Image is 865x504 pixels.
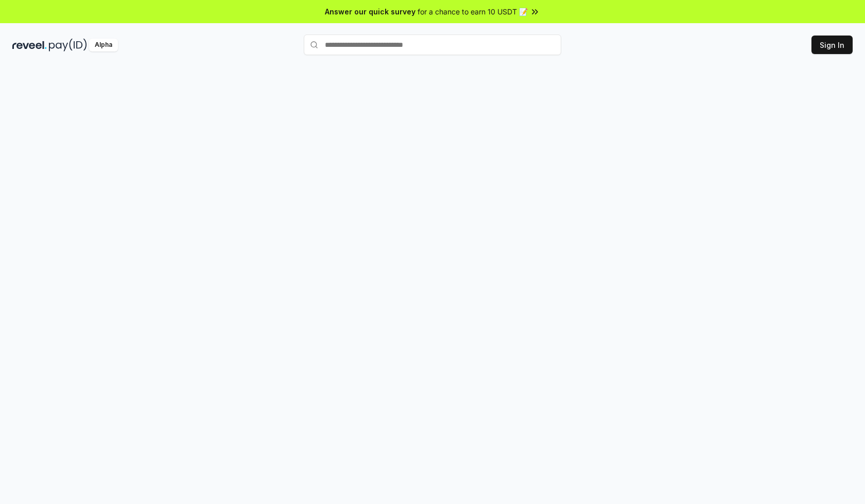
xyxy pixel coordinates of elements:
[325,6,416,17] span: Answer our quick survey
[418,6,528,17] span: for a chance to earn 10 USDT 📝
[811,36,853,54] button: Sign In
[12,39,47,51] img: reveel_dark
[89,39,118,51] div: Alpha
[49,39,87,51] img: pay_id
